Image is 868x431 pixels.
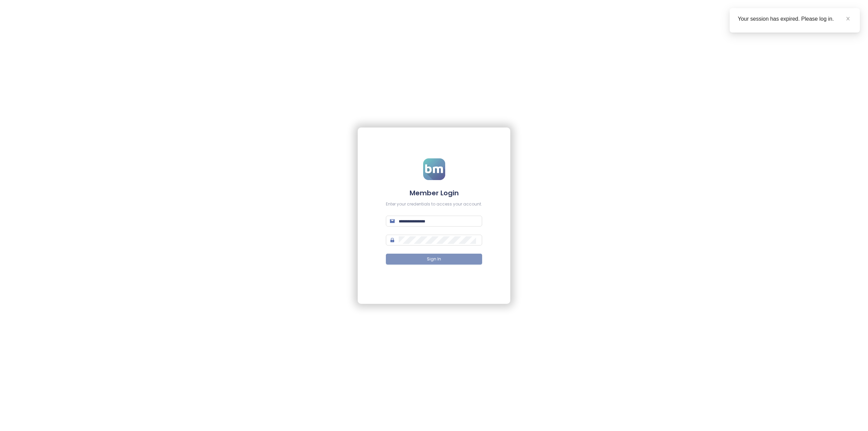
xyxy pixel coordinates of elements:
span: close [846,16,850,21]
img: logo [423,158,445,180]
div: Enter your credentials to access your account. [386,201,482,208]
span: Sign In [427,256,441,262]
span: mail [390,219,395,223]
h4: Member Login [386,188,482,198]
button: Sign In [386,254,482,265]
div: Your session has expired. Please log in. [738,15,852,23]
span: lock [390,238,395,242]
